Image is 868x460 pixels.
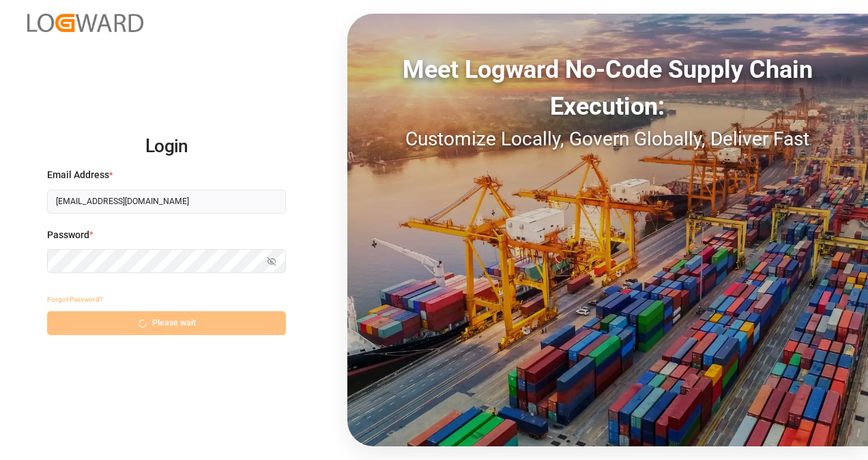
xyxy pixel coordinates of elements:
span: Password [47,228,89,242]
input: Enter your email [47,190,286,214]
img: Logward_new_orange.png [27,14,143,32]
div: Customize Locally, Govern Globally, Deliver Fast [347,125,868,154]
div: Meet Logward No-Code Supply Chain Execution: [347,51,868,125]
h2: Login [47,125,286,169]
span: Email Address [47,168,109,182]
